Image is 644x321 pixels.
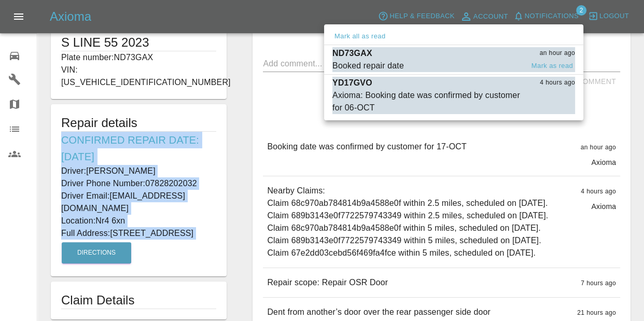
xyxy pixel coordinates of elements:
[332,47,372,60] p: ND73GAX
[332,89,523,114] div: Axioma: Booking date was confirmed by customer for 06-OCT
[332,60,404,72] div: Booked repair date
[332,77,372,89] p: YD17GVO
[332,31,387,43] button: Mark all as read
[540,48,575,59] span: an hour ago
[529,60,575,72] button: Mark as read
[540,78,575,88] span: 4 hours ago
